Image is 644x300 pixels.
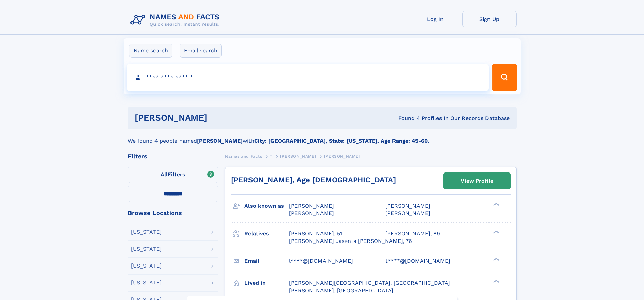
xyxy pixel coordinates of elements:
span: [PERSON_NAME] [324,154,360,159]
div: [US_STATE] [131,263,162,269]
h3: Lived in [244,277,289,289]
a: Names and Facts [225,152,262,160]
a: [PERSON_NAME], 89 [385,230,440,237]
a: Sign Up [462,11,517,27]
img: Logo Names and Facts [128,11,225,29]
div: Browse Locations [128,210,218,216]
a: T [270,152,272,160]
span: [PERSON_NAME] [280,154,316,159]
div: Found 4 Profiles In Our Records Database [303,115,510,122]
span: All [161,171,168,178]
span: [PERSON_NAME] [385,203,430,209]
a: [PERSON_NAME] Jasenta [PERSON_NAME], 76 [289,237,412,245]
input: search input [127,64,489,91]
span: [PERSON_NAME] [289,203,334,209]
h3: Also known as [244,200,289,212]
span: [PERSON_NAME][GEOGRAPHIC_DATA], [GEOGRAPHIC_DATA] [289,280,450,286]
div: [US_STATE] [131,229,162,235]
a: Log In [408,11,462,27]
label: Name search [129,44,172,58]
span: [PERSON_NAME], [GEOGRAPHIC_DATA] [289,287,393,294]
div: ❯ [492,230,500,234]
div: View Profile [461,173,493,189]
a: View Profile [444,173,510,189]
div: [US_STATE] [131,246,162,252]
div: ❯ [492,279,500,283]
a: [PERSON_NAME], Age [DEMOGRAPHIC_DATA] [231,176,396,184]
div: [US_STATE] [131,280,162,285]
label: Filters [128,167,218,183]
span: [PERSON_NAME] [385,210,430,216]
span: T [270,154,272,159]
span: [PERSON_NAME] [289,210,334,216]
b: City: [GEOGRAPHIC_DATA], State: [US_STATE], Age Range: 45-60 [254,138,428,144]
h3: Email [244,255,289,267]
button: Search Button [492,64,517,91]
div: ❯ [492,202,500,207]
div: ❯ [492,257,500,261]
h3: Relatives [244,228,289,239]
div: We found 4 people named with . [128,129,517,145]
a: [PERSON_NAME], 51 [289,230,342,237]
label: Email search [180,44,222,58]
b: [PERSON_NAME] [197,138,243,144]
div: Filters [128,153,218,159]
h1: [PERSON_NAME] [135,114,303,122]
a: [PERSON_NAME] [280,152,316,160]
